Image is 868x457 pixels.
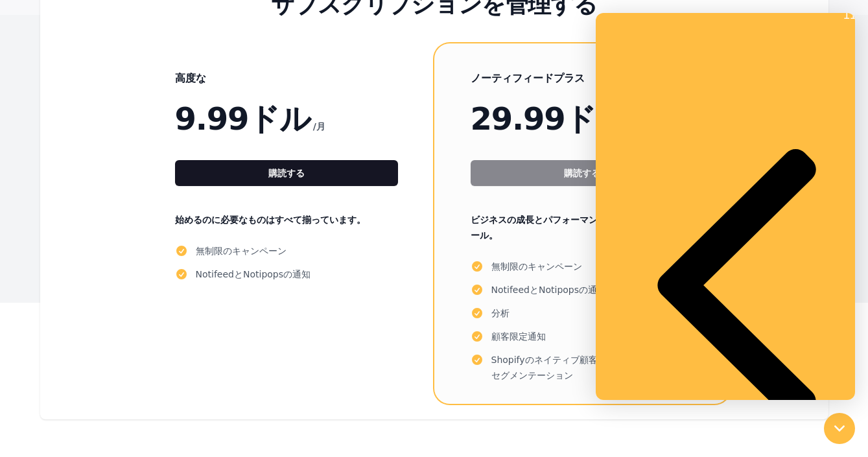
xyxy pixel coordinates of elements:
iframe: gist-メッセンジャー-iframe [596,13,855,400]
font: NotifeedとNotipopsの通知 [491,285,607,295]
font: 購読する [564,168,600,178]
font: 高度な [175,72,206,84]
font: 無制限のキャンペーン [491,261,582,272]
font: /月 [313,121,325,132]
iframe: gist-メッセンジャー-バブル-iframe [824,413,855,444]
font: 29.99ドル [471,100,627,137]
font: 顧客限定通知 [491,331,546,342]
button: 購読する [471,160,694,186]
font: NotifeedとNotipopsの通知 [196,269,311,279]
font: ノーティフィードプラス [471,72,585,84]
font: 始めるのに必要なものはすべて揃っています。 [175,215,366,225]
font: ビジネスの成長とパフォーマンスの追跡に不可欠なツール。 [471,215,688,240]
font: Shopifyのネイティブ顧客セグメントを使用したセグメンテーション [491,355,688,381]
font: 分析 [491,308,510,318]
font: 購読する [268,168,305,178]
font: 無制限のキャンペーン [196,246,287,256]
button: 購読する [175,160,398,186]
font: 9.99ドル [175,100,311,137]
